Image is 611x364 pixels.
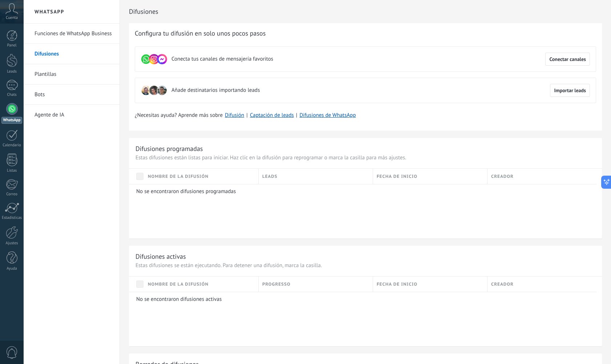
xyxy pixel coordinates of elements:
[148,281,209,288] span: Nombre de la difusión
[250,112,294,119] a: Captación de leads
[136,188,591,195] p: No se encontraron difusiones programadas
[35,85,112,105] a: Bots
[377,173,417,180] span: Fecha de inicio
[1,241,23,246] div: Ajustes
[135,144,203,153] div: Difusiones programadas
[171,87,260,94] span: Añade destinatarios importando leads
[24,44,120,64] li: Difusiones
[6,16,18,20] span: Cuenta
[135,112,223,119] span: ¿Necesitas ayuda? Aprende más sobre
[35,24,112,44] a: Funciones de WhatsApp Business
[1,117,22,124] div: WhatsApp
[35,105,112,125] a: Agente de IA
[554,88,586,93] span: Importar leads
[491,281,514,288] span: Creador
[24,105,120,125] li: Agente de IA
[24,24,120,44] li: Funciones de WhatsApp Business
[377,281,417,288] span: Fecha de inicio
[550,84,590,97] button: Importar leads
[24,64,120,85] li: Plantillas
[129,4,602,19] h2: Difusiones
[135,262,595,269] p: Estas difusiones se están ejecutando. Para detener una difusión, marca la casilla.
[24,85,120,105] li: Bots
[135,112,596,119] div: | |
[262,281,291,288] span: Progresso
[1,93,23,97] div: Chats
[35,44,112,64] a: Difusiones
[171,56,273,63] span: Conecta tus canales de mensajería favoritos
[545,53,590,66] button: Conectar canales
[1,266,23,271] div: Ayuda
[35,64,112,85] a: Plantillas
[1,43,23,48] div: Panel
[135,29,266,38] span: Configura tu difusión en solo unos pocos pasos
[262,173,278,180] span: Leads
[157,85,167,95] img: leadIcon
[491,173,514,180] span: Creador
[549,57,586,62] span: Conectar canales
[149,85,159,95] img: leadIcon
[1,69,23,74] div: Leads
[135,252,186,261] div: Difusiones activas
[141,85,151,95] img: leadIcon
[135,154,595,161] p: Estas difusiones están listas para iniciar. Haz clic en la difusión para reprogramar o marca la c...
[136,296,591,303] p: No se encontraron difusiones activas
[148,173,209,180] span: Nombre de la difusión
[1,216,23,220] div: Estadísticas
[1,168,23,173] div: Listas
[1,143,23,148] div: Calendario
[1,192,23,197] div: Correo
[225,112,244,119] a: Difusión
[299,112,356,119] a: Difusiones de WhatsApp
